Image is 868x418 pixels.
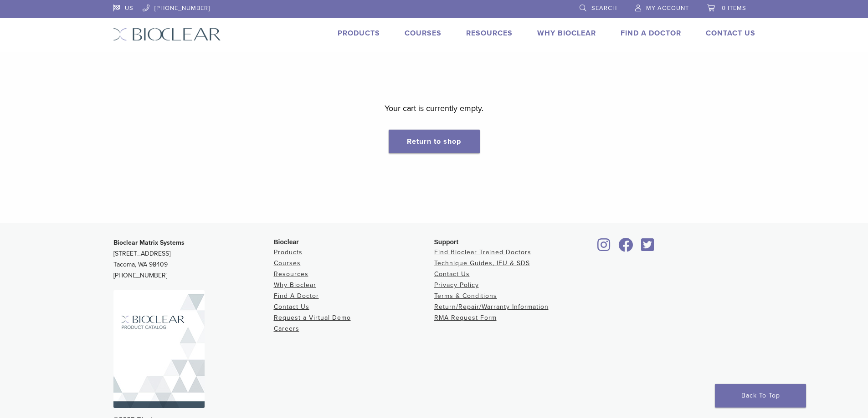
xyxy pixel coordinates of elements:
p: Your cart is currently empty. [385,101,483,115]
span: 0 items [722,5,746,12]
a: Bioclear [616,243,637,252]
a: Resources [466,29,513,38]
a: Careers [274,325,299,332]
a: Why Bioclear [537,29,596,38]
span: My Account [646,5,689,12]
a: Bioclear [638,243,657,252]
a: Contact Us [434,270,470,278]
a: Contact Us [274,303,309,311]
a: Privacy Policy [434,281,479,289]
a: Find Bioclear Trained Doctors [434,248,531,256]
img: Bioclear [113,28,221,41]
a: Technique Guides, IFU & SDS [434,259,530,267]
a: Return/Repair/Warranty Information [434,303,549,311]
span: Support [434,238,459,246]
img: Bioclear [113,290,205,408]
strong: Bioclear Matrix Systems [113,239,185,247]
a: Contact Us [706,29,755,38]
span: Bioclear [274,238,299,246]
p: [STREET_ADDRESS] Tacoma, WA 98409 [PHONE_NUMBER] [113,237,274,281]
a: Terms & Conditions [434,292,497,300]
a: Products [338,29,380,38]
span: Search [591,5,617,12]
a: Find A Doctor [274,292,319,300]
a: Request a Virtual Demo [274,314,351,322]
a: Resources [274,270,308,278]
a: Courses [274,259,301,267]
a: Why Bioclear [274,281,316,289]
a: Products [274,248,303,256]
a: RMA Request Form [434,314,497,322]
a: Back To Top [715,384,806,408]
a: Bioclear [595,243,614,252]
a: Find A Doctor [621,29,681,38]
a: Return to shop [389,130,480,153]
a: Courses [405,29,442,38]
